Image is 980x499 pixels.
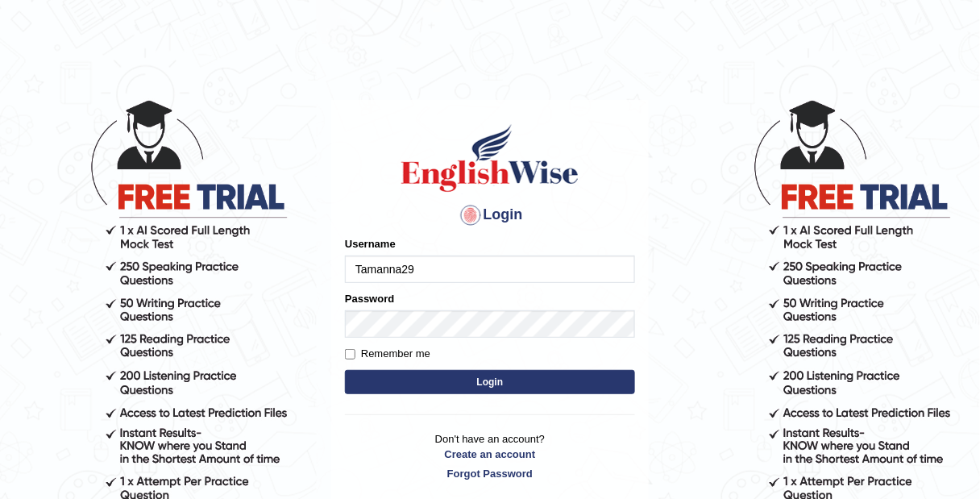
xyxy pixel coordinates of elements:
[345,346,430,362] label: Remember me
[345,349,355,360] input: Remember me
[345,431,635,481] p: Don't have an account?
[345,466,635,481] a: Forgot Password
[345,447,635,462] a: Create an account
[398,122,582,194] img: Logo of English Wise sign in for intelligent practice with AI
[345,291,394,306] label: Password
[345,236,396,252] label: Username
[345,202,635,228] h4: Login
[345,370,635,394] button: Login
